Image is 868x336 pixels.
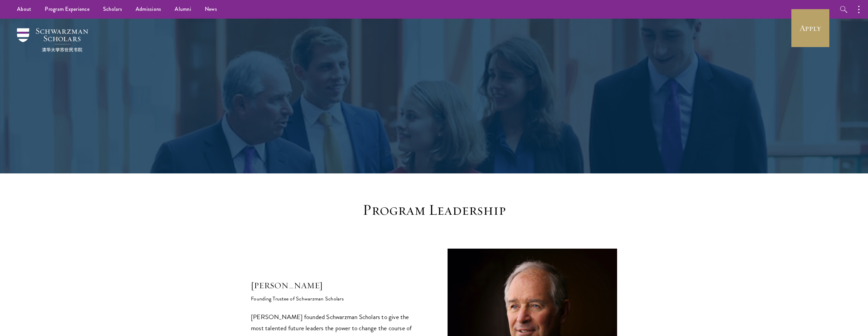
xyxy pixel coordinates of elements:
[251,280,420,291] h5: [PERSON_NAME]
[329,201,539,219] h3: Program Leadership
[791,9,829,47] a: Apply
[17,28,88,52] img: Schwarzman Scholars
[251,291,420,303] h6: Founding Trustee of Schwarzman Scholars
